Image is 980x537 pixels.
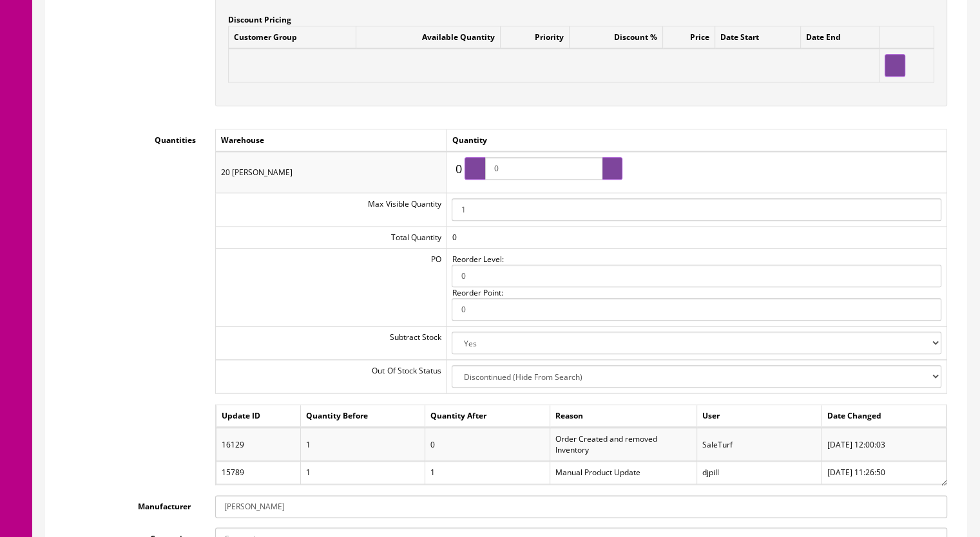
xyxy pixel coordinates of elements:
[228,8,291,26] label: Discount Pricing
[14,84,716,115] font: You are looking at a [PERSON_NAME] MDY-25 mount, comes with the original [PERSON_NAME] metal clam...
[368,198,441,209] span: Max Visible Quantity
[697,462,821,484] td: djpill
[800,26,879,49] td: Date End
[55,129,206,146] label: Quantities
[356,26,501,49] td: Available Quantity
[216,129,447,152] td: Warehouse
[216,462,300,484] td: 15789
[425,405,550,427] td: Quantity After
[215,495,947,518] input: Manufacturer
[187,129,544,142] font: This item is already packaged and ready for shipment so this will ship quick.
[715,26,800,49] td: Date Start
[821,462,946,484] td: [DATE] 11:26:50
[570,26,663,49] td: Discount %
[216,428,300,461] td: 16129
[300,405,425,427] td: Quantity Before
[207,17,523,41] strong: [PERSON_NAME] MDY-25 Mount
[229,26,356,49] td: Customer Group
[821,428,946,461] td: [DATE] 12:00:03
[452,158,465,181] span: 0
[300,428,425,461] td: 1
[216,226,447,248] td: Total Quantity
[447,226,947,248] td: 0
[216,326,447,360] td: Subtract Stock
[550,428,697,461] td: Order Created and removed Inventory
[821,405,946,427] td: Date Changed
[697,428,821,461] td: SaleTurf
[697,405,821,427] td: User
[138,501,196,512] span: Manufacturer
[501,26,570,49] td: Priority
[216,151,447,193] td: 20 [PERSON_NAME]
[425,462,550,484] td: 1
[447,248,947,326] td: Reorder Level: Reorder Point:
[447,129,947,152] td: Quantity
[216,405,300,427] td: Update ID
[550,405,697,427] td: Reason
[372,365,441,376] span: Out Of Stock Status
[216,248,447,326] td: PO
[425,428,550,461] td: 0
[300,462,425,484] td: 1
[662,26,715,49] td: Price
[550,462,697,484] td: Manual Product Update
